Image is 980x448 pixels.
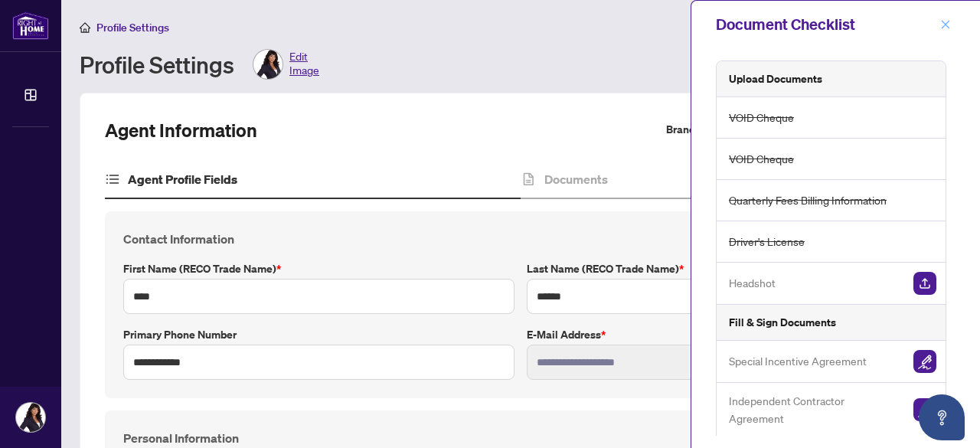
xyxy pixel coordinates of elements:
img: Upload Document [913,272,936,295]
h4: Contact Information [123,230,918,248]
span: VOID Cheque [729,109,794,126]
img: Sign Document [913,350,936,373]
label: First Name (RECO Trade Name) [123,260,514,277]
img: Profile Icon [16,403,45,432]
span: Driver's License [729,233,805,250]
h2: Agent Information [105,118,257,142]
span: Special Incentive Agreement [729,352,867,370]
label: E-mail Address [527,326,918,343]
img: Profile Icon [253,50,283,79]
label: Branch: [666,121,703,139]
span: home [80,22,90,33]
img: logo [12,11,49,40]
span: Headshot [729,274,776,292]
h4: Agent Profile Fields [128,170,237,188]
div: Document Checklist [716,13,936,36]
span: Edit Image [289,49,319,80]
button: Open asap [919,394,965,440]
span: VOID Cheque [729,150,794,168]
span: Independent Contractor Agreement [729,392,901,428]
label: Primary Phone Number [123,326,514,343]
h4: Personal Information [123,429,918,447]
span: Quarterly Fees Billing Information [729,191,887,209]
h5: Fill & Sign Documents [729,314,836,331]
div: Profile Settings [80,49,319,80]
label: Last Name (RECO Trade Name) [527,260,918,277]
h5: Upload Documents [729,70,822,87]
span: close [940,19,951,30]
img: Sign Document [913,398,936,421]
span: Profile Settings [96,21,169,34]
h4: Documents [544,170,608,188]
